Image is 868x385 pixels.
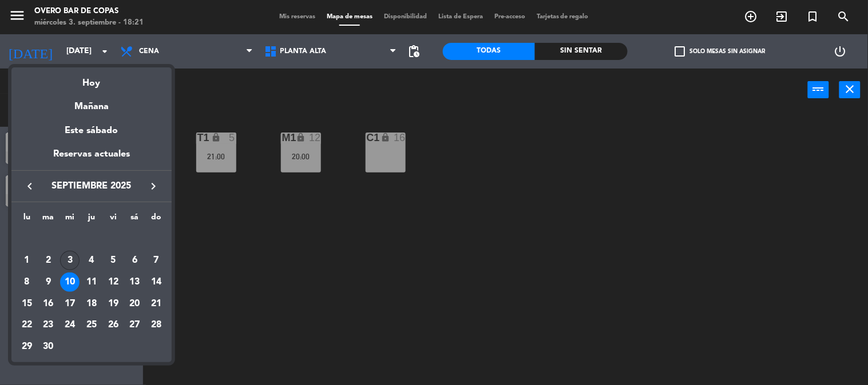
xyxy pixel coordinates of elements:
[59,271,81,293] td: 10 de septiembre de 2025
[16,293,38,315] td: 15 de septiembre de 2025
[60,251,80,270] div: 3
[60,294,80,314] div: 17
[16,228,167,250] td: SEP.
[59,250,81,271] td: 3 de septiembre de 2025
[59,314,81,336] td: 24 de septiembre de 2025
[11,115,172,147] div: Este sábado
[104,272,123,292] div: 12
[38,336,60,358] td: 30 de septiembre de 2025
[82,315,101,335] div: 25
[146,315,166,335] div: 28
[23,179,37,193] i: keyboard_arrow_left
[146,272,166,292] div: 14
[102,293,124,315] td: 19 de septiembre de 2025
[145,271,167,293] td: 14 de septiembre de 2025
[17,251,37,270] div: 1
[145,211,167,228] th: domingo
[39,294,58,314] div: 16
[125,251,144,270] div: 6
[124,271,146,293] td: 13 de septiembre de 2025
[124,211,146,228] th: sábado
[146,294,166,314] div: 21
[59,293,81,315] td: 17 de septiembre de 2025
[81,293,102,315] td: 18 de septiembre de 2025
[82,272,101,292] div: 11
[16,314,38,336] td: 22 de septiembre de 2025
[102,271,124,293] td: 12 de septiembre de 2025
[146,251,166,270] div: 7
[38,293,60,315] td: 16 de septiembre de 2025
[143,179,164,194] button: keyboard_arrow_right
[17,294,37,314] div: 15
[16,250,38,271] td: 1 de septiembre de 2025
[38,211,60,228] th: martes
[39,337,58,356] div: 30
[38,314,60,336] td: 23 de septiembre de 2025
[104,315,123,335] div: 26
[17,315,37,335] div: 22
[102,250,124,271] td: 5 de septiembre de 2025
[125,272,144,292] div: 13
[145,293,167,315] td: 21 de septiembre de 2025
[146,179,160,193] i: keyboard_arrow_right
[11,67,172,91] div: Hoy
[39,251,58,270] div: 2
[11,147,172,170] div: Reservas actuales
[39,315,58,335] div: 23
[17,337,37,356] div: 29
[60,315,80,335] div: 24
[124,250,146,271] td: 6 de septiembre de 2025
[16,211,38,228] th: lunes
[16,336,38,358] td: 29 de septiembre de 2025
[145,314,167,336] td: 28 de septiembre de 2025
[11,91,172,114] div: Mañana
[81,211,102,228] th: jueves
[82,251,101,270] div: 4
[81,250,102,271] td: 4 de septiembre de 2025
[124,293,146,315] td: 20 de septiembre de 2025
[145,250,167,271] td: 7 de septiembre de 2025
[125,294,144,314] div: 20
[102,211,124,228] th: viernes
[81,314,102,336] td: 25 de septiembre de 2025
[102,314,124,336] td: 26 de septiembre de 2025
[38,250,60,271] td: 2 de septiembre de 2025
[81,271,102,293] td: 11 de septiembre de 2025
[16,271,38,293] td: 8 de septiembre de 2025
[104,251,123,270] div: 5
[60,272,80,292] div: 10
[82,294,101,314] div: 18
[40,179,143,194] span: septiembre 2025
[38,271,60,293] td: 9 de septiembre de 2025
[124,314,146,336] td: 27 de septiembre de 2025
[19,179,40,194] button: keyboard_arrow_left
[59,211,81,228] th: miércoles
[17,272,37,292] div: 8
[125,315,144,335] div: 27
[39,272,58,292] div: 9
[104,294,123,314] div: 19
